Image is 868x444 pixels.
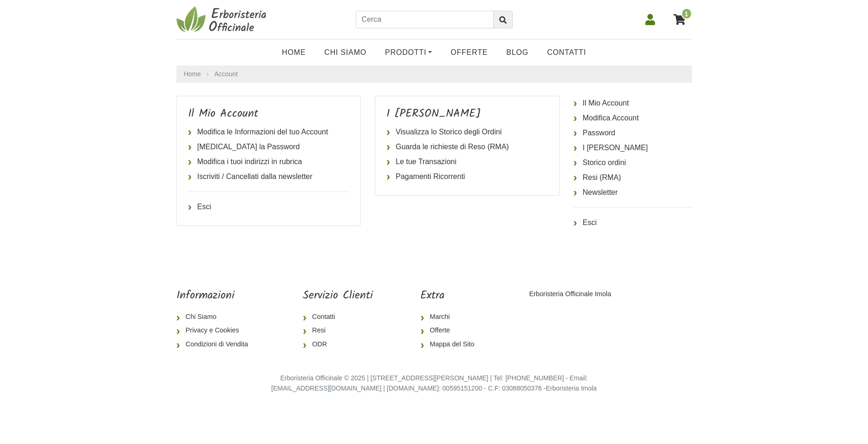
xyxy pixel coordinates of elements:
a: Contatti [538,43,595,62]
a: Offerte [420,324,482,338]
a: Home [273,43,315,62]
a: Chi Siamo [176,310,255,324]
a: [MEDICAL_DATA] la Password [188,139,350,154]
a: Chi Siamo [315,43,376,62]
h4: Il Mio Account [188,107,350,121]
h5: Informazioni [176,289,255,303]
a: Resi [303,324,373,338]
a: Le tue Transazioni [386,154,548,169]
h5: Servizio Clienti [303,289,373,303]
a: Iscriviti / Cancellati dalla newsletter [188,169,350,184]
a: Esci [188,199,350,214]
a: Esci [574,215,692,230]
a: Blog [497,43,538,62]
nav: breadcrumb [176,66,692,83]
a: Password [574,126,692,140]
a: Resi (RMA) [574,170,692,185]
span: 1 [681,8,692,20]
a: Pagamenti Ricorrenti [386,169,548,184]
a: Modifica le Informazioni del tuo Account [188,125,350,139]
a: Prodotti [376,43,441,62]
h4: I [PERSON_NAME] [386,107,548,121]
a: Visualizza lo Storico degli Ordini [386,125,548,139]
small: Erboristeria Officinale © 2025 | [STREET_ADDRESS][PERSON_NAME] | Tel: [PHONE_NUMBER] - Email: [EM... [271,374,597,392]
a: Il Mio Account [574,96,692,111]
a: Contatti [303,310,373,324]
img: Erboristeria Officinale [176,6,269,33]
a: I [PERSON_NAME] [574,140,692,155]
a: 1 [669,8,692,31]
input: Cerca [356,11,494,28]
a: Privacy e Cookies [176,324,255,338]
a: Guarda le richieste di Reso (RMA) [386,139,548,154]
a: Account [215,70,238,78]
a: Home [184,69,201,79]
a: ODR [303,338,373,351]
a: Modifica i tuoi indirizzi in rubrica [188,154,350,169]
a: Storico ordini [574,155,692,170]
h5: Extra [420,289,482,303]
a: Marchi [420,310,482,324]
a: Mappa del Sito [420,338,482,351]
a: Newsletter [574,185,692,200]
a: Modifica Account [574,111,692,126]
a: Condizioni di Vendita [176,338,255,351]
a: Erboristeria Officinale Imola [529,290,611,298]
a: OFFERTE [441,43,497,62]
a: Erboristeria Imola [546,384,597,392]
